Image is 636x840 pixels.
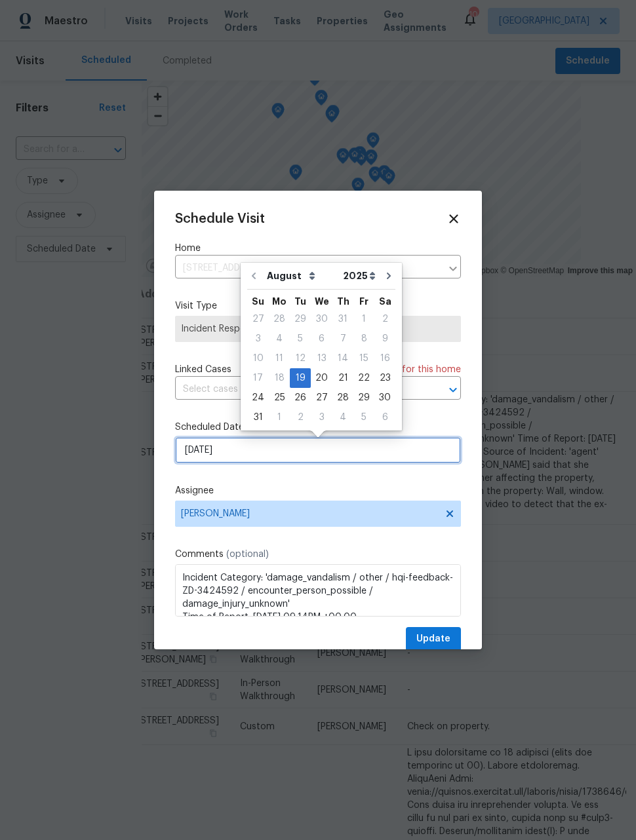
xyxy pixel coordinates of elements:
label: Assignee [175,484,461,497]
div: Sat Aug 30 2025 [374,388,395,408]
div: Thu Aug 21 2025 [332,368,353,388]
div: 14 [332,349,353,368]
div: Fri Aug 22 2025 [353,368,374,388]
label: Comments [175,548,461,561]
div: 20 [311,369,332,387]
div: Mon Aug 18 2025 [269,368,290,388]
span: Schedule Visit [175,212,265,225]
abbr: Thursday [337,297,349,306]
div: 3 [311,408,332,427]
button: Open [444,381,462,399]
div: 23 [374,369,395,387]
span: Update [416,631,450,647]
div: Sun Aug 03 2025 [247,329,269,349]
div: Fri Aug 15 2025 [353,349,374,368]
label: Visit Type [175,299,461,313]
div: 5 [353,408,374,427]
div: 31 [332,310,353,328]
div: 4 [332,408,353,427]
div: 8 [353,330,374,348]
div: 29 [290,310,311,328]
div: 30 [374,389,395,407]
div: 9 [374,330,395,348]
div: Sun Aug 24 2025 [247,388,269,408]
abbr: Monday [272,297,287,306]
div: Tue Aug 19 2025 [290,368,311,388]
div: 27 [311,389,332,407]
div: Wed Aug 20 2025 [311,368,332,388]
div: 19 [290,369,311,387]
div: Wed Aug 27 2025 [311,388,332,408]
div: Thu Aug 14 2025 [332,349,353,368]
div: 2 [374,310,395,328]
div: 18 [269,369,290,387]
div: 4 [269,330,290,348]
select: Month [264,266,340,286]
div: Wed Aug 13 2025 [311,349,332,368]
label: Scheduled Date [175,421,461,434]
div: Tue Aug 26 2025 [290,388,311,408]
div: Tue Aug 05 2025 [290,329,311,349]
span: Incident Response [181,322,455,335]
div: 2 [290,408,311,427]
div: Thu Sep 04 2025 [332,408,353,427]
label: Home [175,242,461,255]
div: Tue Aug 12 2025 [290,349,311,368]
div: Sat Aug 02 2025 [374,309,395,329]
div: 16 [374,349,395,368]
div: Wed Jul 30 2025 [311,309,332,329]
div: Fri Aug 29 2025 [353,388,374,408]
div: Thu Aug 28 2025 [332,388,353,408]
div: 28 [269,310,290,328]
input: Enter in an address [175,258,441,278]
div: 24 [247,389,269,407]
div: 28 [332,389,353,407]
abbr: Tuesday [294,297,306,306]
div: 10 [247,349,269,368]
div: 15 [353,349,374,368]
div: Sat Aug 23 2025 [374,368,395,388]
div: Thu Aug 07 2025 [332,329,353,349]
div: Tue Jul 29 2025 [290,309,311,329]
abbr: Saturday [379,297,391,306]
div: 6 [374,408,395,427]
abbr: Wednesday [315,297,329,306]
div: 12 [290,349,311,368]
div: Sun Aug 10 2025 [247,349,269,368]
select: Year [340,266,379,286]
div: Mon Sep 01 2025 [269,408,290,427]
div: 13 [311,349,332,368]
div: 26 [290,389,311,407]
div: Fri Aug 08 2025 [353,329,374,349]
div: Sun Aug 17 2025 [247,368,269,388]
span: (optional) [226,550,269,559]
div: 1 [269,408,290,427]
div: 5 [290,330,311,348]
div: Mon Aug 04 2025 [269,329,290,349]
div: 6 [311,330,332,348]
div: Fri Sep 05 2025 [353,408,374,427]
div: 30 [311,310,332,328]
div: Sat Sep 06 2025 [374,408,395,427]
span: Close [447,212,461,226]
abbr: Sunday [252,297,264,306]
div: 27 [247,310,269,328]
textarea: Incident Category: 'damage_vandalism / other / hqi-feedback-ZD-3424592 / encounter_person_possibl... [175,564,461,617]
div: Wed Sep 03 2025 [311,408,332,427]
div: Sat Aug 09 2025 [374,329,395,349]
button: Go to next month [379,263,399,289]
div: Wed Aug 06 2025 [311,329,332,349]
div: Sun Aug 31 2025 [247,408,269,427]
div: Sun Jul 27 2025 [247,309,269,329]
div: 31 [247,408,269,427]
div: 17 [247,369,269,387]
div: 3 [247,330,269,348]
span: Linked Cases [175,363,231,376]
abbr: Friday [359,297,368,306]
span: [PERSON_NAME] [181,508,438,519]
input: M/D/YYYY [175,437,461,463]
button: Go to previous month [244,263,264,289]
div: Mon Jul 28 2025 [269,309,290,329]
div: 29 [353,389,374,407]
div: 25 [269,389,290,407]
